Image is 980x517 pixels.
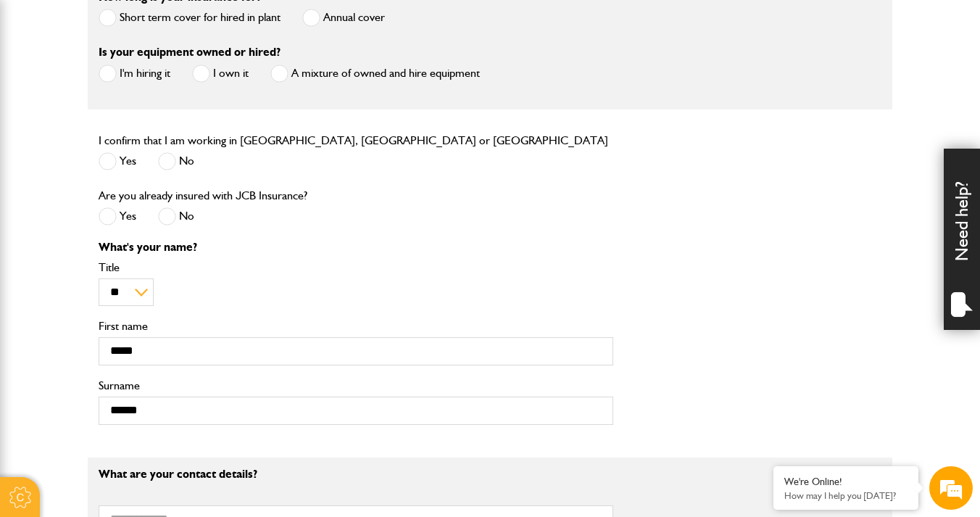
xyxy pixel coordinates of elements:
label: A mixture of owned and hire equipment [270,65,480,83]
label: Title [99,262,613,273]
input: Enter your email address [19,177,265,209]
label: Annual cover [302,9,385,27]
label: I'm hiring it [99,65,170,83]
em: Start Chat [197,405,263,425]
input: Enter your last name [19,134,265,166]
label: I confirm that I am working in [GEOGRAPHIC_DATA], [GEOGRAPHIC_DATA] or [GEOGRAPHIC_DATA] [99,135,608,146]
label: First name [99,320,613,332]
div: We're Online! [784,476,908,488]
label: Yes [99,152,136,170]
label: Yes [99,207,136,226]
input: Enter your phone number [19,220,265,252]
div: Need help? [944,149,980,330]
img: d_20077148190_company_1631870298795_20077148190 [25,80,61,101]
p: How may I help you today? [784,490,908,501]
label: Are you already insured with JCB Insurance? [99,190,307,202]
label: Short term cover for hired in plant [99,9,281,27]
div: Minimize live chat window [238,7,273,42]
div: Chat with us now [75,81,244,100]
label: I own it [192,65,249,83]
label: Surname [99,380,613,392]
label: No [158,207,194,226]
label: No [158,152,194,170]
textarea: Type your message and hit 'Enter' [19,262,265,393]
label: Is your equipment owned or hired? [99,46,281,58]
p: What's your name? [99,241,613,253]
p: What are your contact details? [99,468,613,480]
